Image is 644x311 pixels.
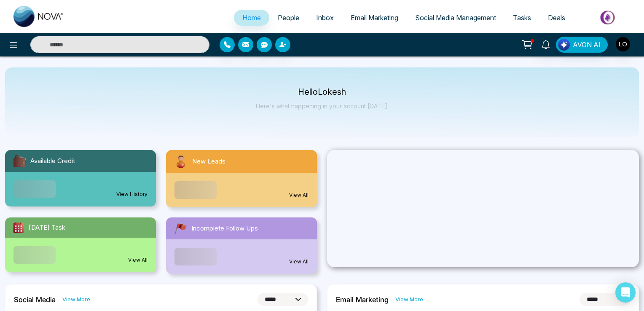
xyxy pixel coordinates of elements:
[173,153,189,169] img: newLeads.svg
[616,37,630,51] img: User Avatar
[548,13,565,22] span: Deals
[539,10,574,26] a: Deals
[128,256,148,264] a: View All
[12,221,25,234] img: todayTask.svg
[256,88,389,96] p: Hello Lokesh
[173,221,188,236] img: followUps.svg
[316,13,334,22] span: Inbox
[14,295,56,304] h2: Social Media
[308,10,342,26] a: Inbox
[256,102,389,110] p: Here's what happening in your account [DATE].
[29,223,65,233] span: [DATE] Task
[289,258,309,265] a: View All
[161,150,322,207] a: New LeadsView All
[407,10,504,26] a: Social Media Management
[573,40,601,50] span: AVON AI
[242,13,261,22] span: Home
[289,191,309,199] a: View All
[615,282,636,303] div: Open Intercom Messenger
[234,10,269,26] a: Home
[192,157,225,166] span: New Leads
[161,217,322,274] a: Incomplete Follow UpsView All
[191,224,258,233] span: Incomplete Follow Ups
[13,6,64,27] img: Nova CRM Logo
[415,13,496,22] span: Social Media Management
[342,10,407,26] a: Email Marketing
[62,295,90,303] a: View More
[351,13,398,22] span: Email Marketing
[116,190,148,198] a: View History
[504,10,539,26] a: Tasks
[558,39,570,51] img: Lead Flow
[12,153,27,169] img: availableCredit.svg
[513,13,531,22] span: Tasks
[336,295,389,304] h2: Email Marketing
[269,10,308,26] a: People
[578,8,639,27] img: Market-place.gif
[278,13,299,22] span: People
[30,156,75,166] span: Available Credit
[395,295,423,303] a: View More
[556,37,608,53] button: AVON AI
